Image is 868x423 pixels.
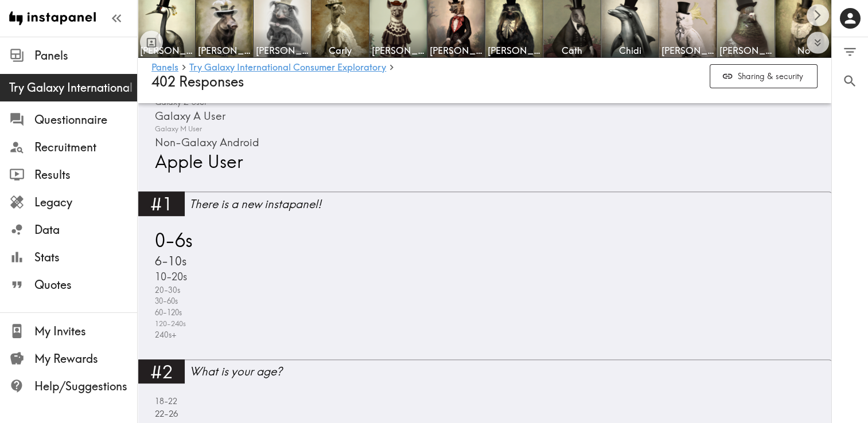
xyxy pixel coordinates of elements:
span: Try Galaxy International Consumer Exploratory [9,80,137,96]
span: Galaxy M User [152,124,202,135]
span: Galaxy A User [152,108,225,124]
span: [PERSON_NAME] [430,44,482,57]
span: Non-Galaxy Android [152,135,259,150]
span: Results [34,167,137,183]
span: Stats [34,249,137,265]
div: #2 [138,359,185,383]
span: 0-6s [152,228,193,253]
span: 240s+ [152,329,177,340]
span: 402 Responses [151,73,244,90]
span: 20-30s [152,284,180,296]
a: Try Galaxy International Consumer Exploratory [189,62,386,73]
span: Apple User [152,150,243,173]
span: My Invites [34,323,137,339]
span: [PERSON_NAME] [256,44,309,57]
span: [PERSON_NAME] [372,44,425,57]
span: Legacy [34,194,137,210]
span: [PERSON_NAME] [661,44,714,57]
a: #1There is a new instapanel! [138,191,831,223]
span: Help/Suggestions [34,378,137,394]
button: Sharing & security [710,64,818,89]
span: 18-22 [152,395,177,408]
span: [PERSON_NAME] [198,44,251,57]
button: Toggle between responses and questions [140,31,163,54]
div: There is a new instapanel! [189,196,831,212]
span: My Rewards [34,351,137,367]
span: Search [842,73,858,89]
button: Search [832,66,868,96]
div: #1 [138,191,185,216]
button: Scroll right [807,4,829,26]
span: Panels [34,48,137,64]
div: What is your age? [189,363,831,379]
span: Quotes [34,277,137,293]
span: 60-120s [152,307,182,319]
a: Panels [151,62,178,73]
button: Expand to show all items [807,32,829,54]
span: [PERSON_NAME] [719,44,772,57]
span: 10-20s [152,269,187,284]
span: Cath [546,44,598,57]
span: Data [34,222,137,238]
a: #2What is your age? [138,359,831,391]
button: Filter Responses [832,37,868,66]
span: 6-10s [152,253,186,269]
span: 22-26 [152,408,178,420]
span: [PERSON_NAME] [140,44,193,57]
span: Chidi [604,44,656,57]
span: [PERSON_NAME] [488,44,540,57]
span: Questionnaire [34,112,137,128]
span: Recruitment [34,139,137,155]
span: Carly [314,44,367,57]
span: Filter Responses [842,44,858,60]
span: 120-240s [152,318,186,329]
span: 30-60s [152,296,178,307]
span: No [777,44,830,57]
